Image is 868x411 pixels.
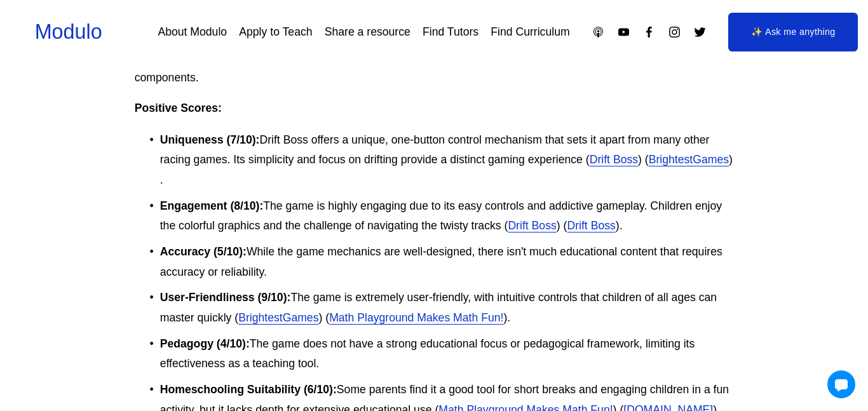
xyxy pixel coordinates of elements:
strong: Engagement (8/10): [160,199,264,212]
a: Find Tutors [423,21,478,43]
a: Drift Boss [590,153,638,166]
strong: Pedagogy (4/10): [160,337,250,350]
strong: Uniqueness (7/10): [160,133,260,146]
a: Apply to Teach [239,21,312,43]
p: The game is extremely user-friendly, with intuitive controls that children of all ages can master... [160,288,734,328]
a: Facebook [642,25,656,39]
a: BrightestGames [649,153,729,166]
strong: Accuracy (5/10): [160,245,247,258]
p: Drift Boss offers a unique, one-button control mechanism that sets it apart from many other racin... [160,130,734,191]
a: Drift Boss [567,219,615,232]
a: Apple Podcasts [592,25,605,39]
p: While the game mechanics are well-designed, there isn't much educational content that requires ac... [160,242,734,283]
a: YouTube [617,25,630,39]
a: Share a resource [325,21,410,43]
a: Modulo [35,20,102,43]
a: About Modulo [158,21,227,43]
a: Find Curriculum [491,21,569,43]
a: Instagram [668,25,681,39]
strong: Homeschooling Suitability (6/10): [160,383,337,396]
a: BrightestGames [238,311,318,324]
p: The game does not have a strong educational focus or pedagogical framework, limiting its effectiv... [160,334,734,375]
a: Drift Boss [508,219,556,232]
strong: User-Friendliness (9/10): [160,291,291,304]
strong: Positive Scores: [135,102,222,114]
p: The game is highly engaging due to its easy controls and addictive gameplay. Children enjoy the c... [160,196,734,237]
a: ✨ Ask me anything [728,13,858,51]
a: Twitter [693,25,707,39]
a: Math Playground Makes Math Fun! [329,311,503,324]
